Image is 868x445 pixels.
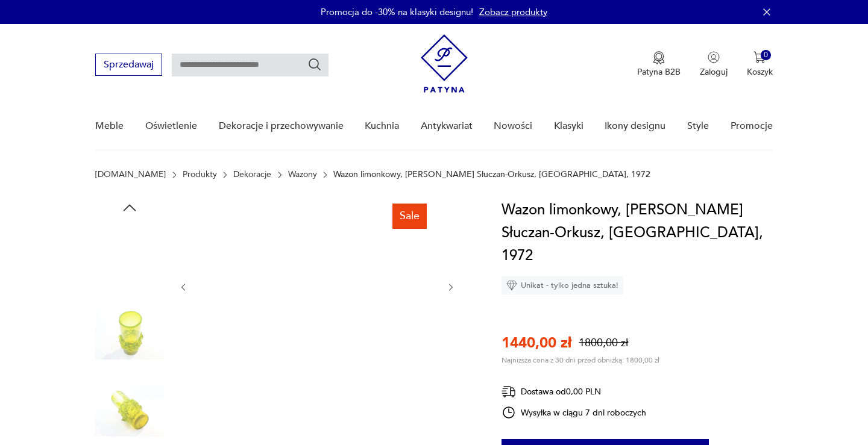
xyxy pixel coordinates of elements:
img: Zdjęcie produktu Wazon limonkowy, J. Słuczan-Orkusz, Kraków, 1972 [95,376,164,445]
a: [DOMAIN_NAME] [95,170,166,179]
p: Promocja do -30% na klasyki designu! [321,6,473,18]
img: Ikona koszyka [753,51,766,63]
div: Dostawa od 0,00 PLN [502,384,646,399]
a: Wazony [288,170,317,179]
a: Dekoracje i przechowywanie [219,103,344,149]
a: Sprzedawaj [95,61,162,70]
button: Patyna B2B [637,51,681,78]
p: Koszyk [747,66,773,78]
a: Oświetlenie [145,103,197,149]
img: Zdjęcie produktu Wazon limonkowy, J. Słuczan-Orkusz, Kraków, 1972 [201,199,433,373]
button: Zaloguj [700,51,728,78]
a: Meble [95,103,124,149]
div: Unikat - tylko jedna sztuka! [502,276,623,294]
p: Zaloguj [700,66,728,78]
button: Sprzedawaj [95,54,162,76]
a: Ikony designu [605,103,665,149]
a: Nowości [494,103,532,149]
a: Antykwariat [421,103,473,149]
a: Dekoracje [233,170,271,179]
a: Style [687,103,709,149]
p: Wazon limonkowy, [PERSON_NAME] Słuczan-Orkusz, [GEOGRAPHIC_DATA], 1972 [333,170,650,179]
a: Promocje [731,103,773,149]
img: Ikonka użytkownika [708,51,720,63]
a: Kuchnia [365,103,399,149]
p: Patyna B2B [637,66,681,78]
img: Ikona dostawy [502,384,516,399]
p: 1800,00 zł [579,335,628,350]
img: Ikona diamentu [506,280,517,291]
p: Najniższa cena z 30 dni przed obniżką: 1800,00 zł [502,355,659,365]
a: Ikona medaluPatyna B2B [637,51,681,78]
div: Wysyłka w ciągu 7 dni roboczych [502,405,646,420]
button: 0Koszyk [747,51,773,78]
a: Klasyki [554,103,583,149]
p: 1440,00 zł [502,333,571,353]
img: Zdjęcie produktu Wazon limonkowy, J. Słuczan-Orkusz, Kraków, 1972 [95,223,164,291]
div: Sale [392,204,427,229]
div: 0 [761,50,771,60]
a: Produkty [183,170,217,179]
img: Ikona medalu [653,51,665,64]
a: Zobacz produkty [479,6,547,18]
img: Zdjęcie produktu Wazon limonkowy, J. Słuczan-Orkusz, Kraków, 1972 [95,300,164,369]
h1: Wazon limonkowy, [PERSON_NAME] Słuczan-Orkusz, [GEOGRAPHIC_DATA], 1972 [502,199,772,267]
img: Patyna - sklep z meblami i dekoracjami vintage [421,34,468,93]
button: Szukaj [307,57,322,72]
